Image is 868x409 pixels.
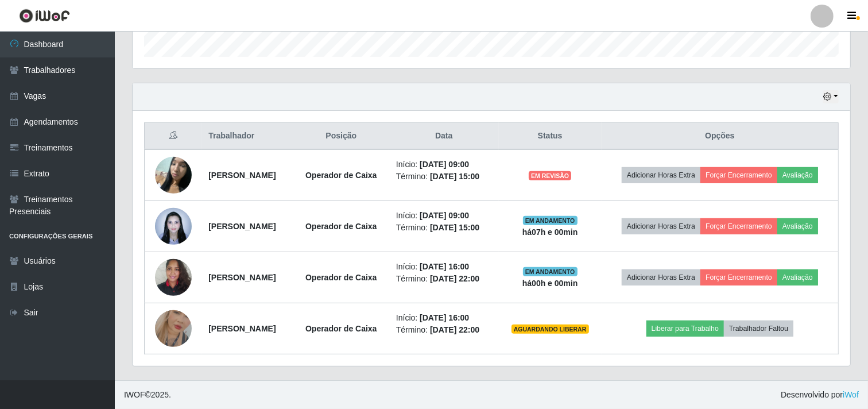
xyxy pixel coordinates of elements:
[499,123,602,150] th: Status
[523,267,578,276] span: EM ANDAMENTO
[396,222,492,234] li: Término:
[208,222,276,231] strong: [PERSON_NAME]
[420,160,469,169] time: [DATE] 09:00
[396,312,492,324] li: Início:
[396,171,492,183] li: Término:
[396,159,492,171] li: Início:
[700,269,777,285] button: Forçar Encerramento
[646,321,724,337] button: Liberar para Trabalho
[777,167,818,183] button: Avaliação
[155,253,192,302] img: 1696215613771.jpeg
[622,269,700,285] button: Adicionar Horas Extra
[777,269,818,285] button: Avaliação
[124,390,145,399] span: IWOF
[522,279,578,288] strong: há 00 h e 00 min
[208,171,276,180] strong: [PERSON_NAME]
[396,210,492,222] li: Início:
[622,167,700,183] button: Adicionar Horas Extra
[201,123,293,150] th: Trabalhador
[19,9,70,23] img: CoreUI Logo
[155,202,192,250] img: 1742846870859.jpeg
[305,273,377,282] strong: Operador de Caixa
[155,296,192,361] img: 1756495513119.jpeg
[420,313,469,322] time: [DATE] 16:00
[305,324,377,333] strong: Operador de Caixa
[155,151,192,199] img: 1738432426405.jpeg
[305,222,377,231] strong: Operador de Caixa
[622,218,700,234] button: Adicionar Horas Extra
[700,167,777,183] button: Forçar Encerramento
[781,389,859,401] span: Desenvolvido por
[208,273,276,282] strong: [PERSON_NAME]
[430,325,479,334] time: [DATE] 22:00
[389,123,499,150] th: Data
[208,324,276,333] strong: [PERSON_NAME]
[843,390,859,399] a: iWof
[396,324,492,336] li: Término:
[420,262,469,271] time: [DATE] 16:00
[777,218,818,234] button: Avaliação
[529,171,571,180] span: EM REVISÃO
[522,227,578,237] strong: há 07 h e 00 min
[724,321,793,337] button: Trabalhador Faltou
[511,325,589,334] span: AGUARDANDO LIBERAR
[420,211,469,220] time: [DATE] 09:00
[293,123,389,150] th: Posição
[700,218,777,234] button: Forçar Encerramento
[430,172,479,181] time: [DATE] 15:00
[124,389,171,401] span: © 2025 .
[430,223,479,232] time: [DATE] 15:00
[523,216,578,225] span: EM ANDAMENTO
[602,123,839,150] th: Opções
[305,171,377,180] strong: Operador de Caixa
[430,274,479,283] time: [DATE] 22:00
[396,261,492,273] li: Início:
[396,273,492,285] li: Término:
